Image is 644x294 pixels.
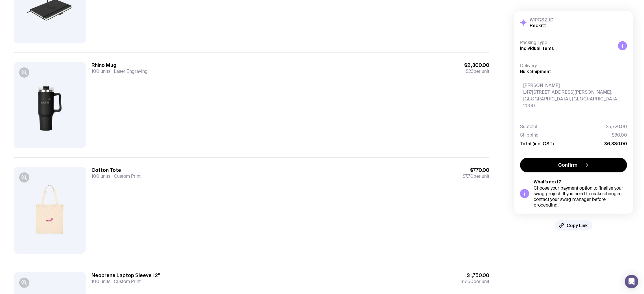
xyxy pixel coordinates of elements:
[460,279,489,284] span: per unit
[91,62,148,69] h3: Rhino Mug
[534,179,627,185] h5: What’s next?
[91,272,160,279] h3: Neoprene Laptop Sleeve 12"
[466,68,473,74] span: $23
[520,79,627,112] div: [PERSON_NAME] L47/[STREET_ADDRESS][PERSON_NAME], [GEOGRAPHIC_DATA], [GEOGRAPHIC_DATA] 2000
[530,17,554,23] h3: WIPGSZJD
[520,40,614,45] h4: Packing Type
[464,69,489,74] span: per unit
[612,132,627,138] span: $80.00
[604,141,627,146] span: $6,380.00
[625,275,638,288] div: Open Intercom Messenger
[91,173,110,179] span: 100 units
[520,46,554,51] span: Individual Items
[110,278,141,284] span: Custom Print
[520,124,537,130] span: Subtotal
[464,62,489,69] span: $2,300.00
[463,174,489,179] span: per unit
[460,278,473,284] span: $17.50
[520,69,551,74] span: Bulk Shipment
[555,220,592,231] button: Copy Link
[520,63,627,69] h4: Delivery
[530,23,554,28] h2: Reckitt
[520,141,554,146] span: Total (inc. GST)
[110,173,141,179] span: Custom Print
[460,272,489,279] span: $1,750.00
[558,162,578,168] span: Confirm
[91,278,110,284] span: 100 units
[91,167,141,174] h3: Cotton Tote
[534,185,627,208] div: Choose your payment option to finalise your swag project. If you need to make changes, contact yo...
[520,132,539,138] span: Shipping
[463,173,473,179] span: $7.70
[520,158,627,172] button: Confirm
[567,223,588,228] span: Copy Link
[91,68,110,74] span: 100 units
[606,124,627,130] span: $5,720.00
[110,68,148,74] span: Laser Engraving
[463,167,489,174] span: $770.00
